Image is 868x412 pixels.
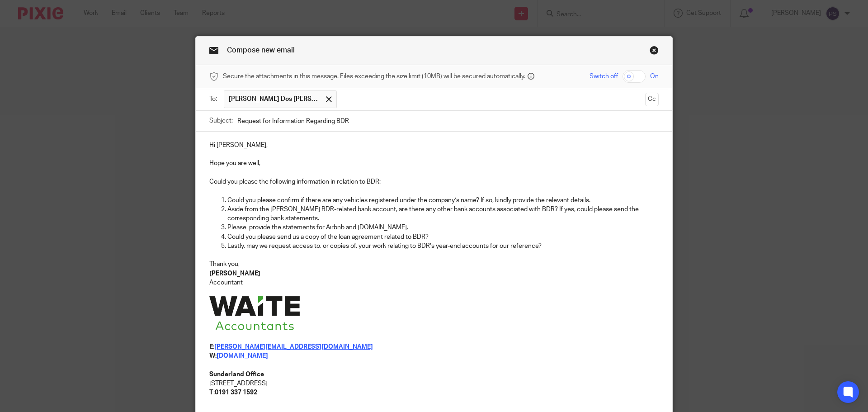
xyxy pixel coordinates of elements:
[227,196,659,205] p: Could you please confirm if there are any vehicles registered under the company’s name? If so, ki...
[650,72,659,81] span: On
[229,95,319,104] span: [PERSON_NAME] Dos [PERSON_NAME]
[227,242,659,251] p: Lastly, may we request access to, or copies of, your work relating to BDR’s year-end accounts for...
[209,344,214,350] strong: E:
[209,116,233,125] label: Subject:
[209,296,300,330] img: Image
[223,72,525,81] span: Secure the attachments in this message. Files exceeding the size limit (10MB) will be secured aut...
[590,72,618,81] span: Switch off
[217,353,268,359] a: [DOMAIN_NAME]
[209,278,659,287] p: Accountant
[209,141,659,150] p: Hi [PERSON_NAME],
[214,344,373,350] a: [PERSON_NAME][EMAIL_ADDRESS][DOMAIN_NAME]
[209,159,659,168] p: Hope you are well,
[209,177,659,186] p: Could you please the following information in relation to BDR:
[209,95,219,104] label: To:
[209,270,260,277] strong: [PERSON_NAME]
[215,389,257,396] strong: 0191 337 1592
[227,223,659,232] p: Please provide the statements for Airbnb and [DOMAIN_NAME].
[227,47,295,54] span: Compose new email
[227,232,659,242] p: Could you please send us a copy of the loan agreement related to BDR?
[209,371,264,378] strong: Sunderland Office
[209,388,659,397] p: :
[209,260,659,269] p: Thank you,
[209,389,213,396] strong: T
[645,93,659,106] button: Cc
[650,46,659,58] a: Close this dialog window
[209,353,217,359] strong: W:
[227,205,659,223] p: Aside from the [PERSON_NAME] BDR-related bank account, are there any other bank accounts associat...
[209,379,659,388] p: [STREET_ADDRESS]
